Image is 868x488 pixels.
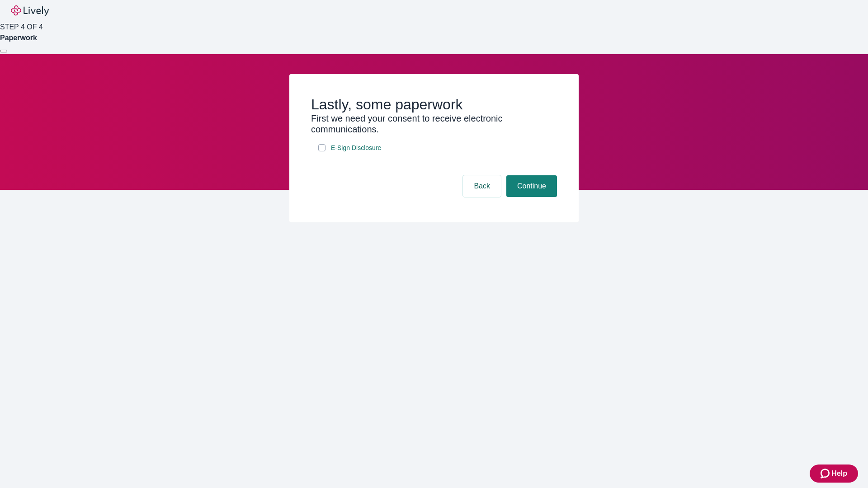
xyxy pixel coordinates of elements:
button: Back [463,175,501,197]
button: Zendesk support iconHelp [810,465,858,483]
button: Continue [506,175,557,197]
h2: Lastly, some paperwork [311,96,557,113]
svg: Zendesk support icon [821,468,831,479]
h3: First we need your consent to receive electronic communications. [311,113,557,135]
span: E-Sign Disclosure [331,143,381,153]
a: e-sign disclosure document [329,142,383,154]
img: Lively [11,5,49,16]
span: Help [831,468,847,479]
